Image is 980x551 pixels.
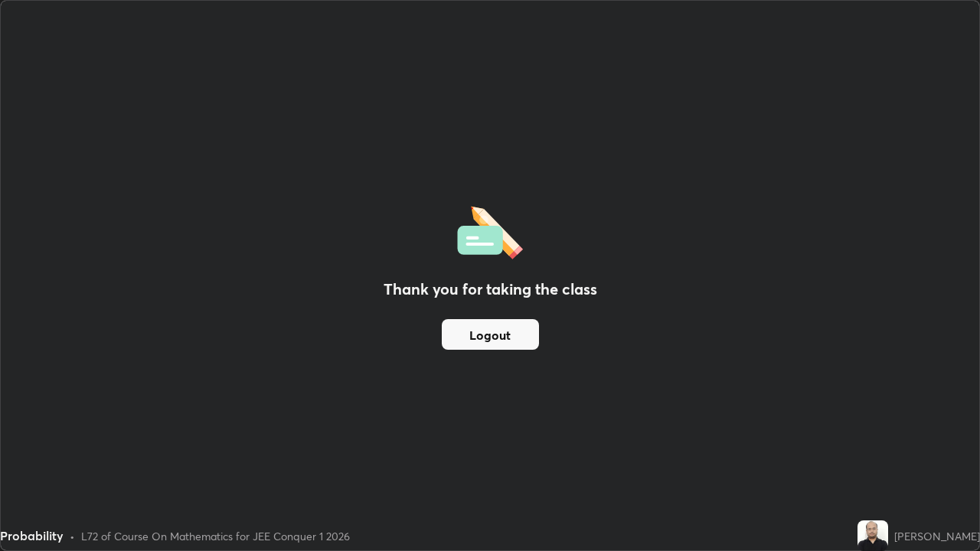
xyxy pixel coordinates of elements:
[894,528,980,544] div: [PERSON_NAME]
[70,528,75,544] div: •
[81,528,350,544] div: L72 of Course On Mathematics for JEE Conquer 1 2026
[457,201,523,259] img: offlineFeedback.1438e8b3.svg
[857,520,888,551] img: 83f50dee00534478af7b78a8c624c472.jpg
[384,278,597,301] h2: Thank you for taking the class
[442,319,539,350] button: Logout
